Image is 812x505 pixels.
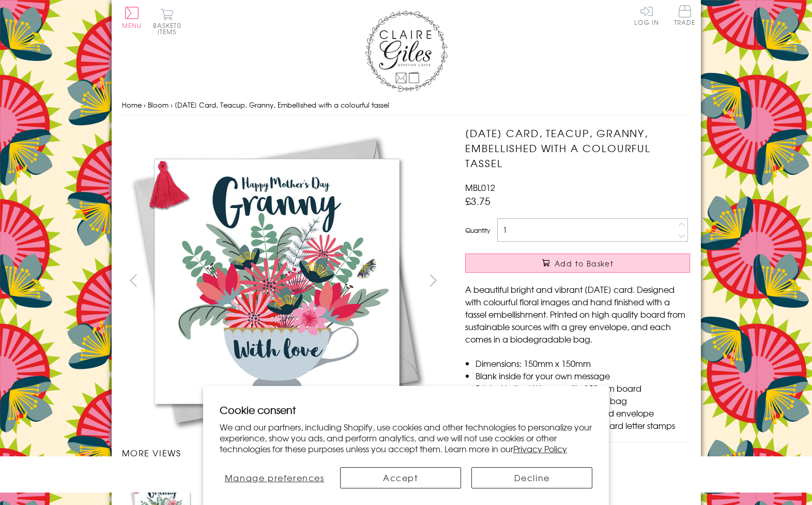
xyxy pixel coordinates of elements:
li: Blank inside for your own message [476,369,690,382]
button: Manage preferences [220,467,330,488]
button: Menu [122,7,142,28]
h2: Cookie consent [220,403,593,417]
nav: breadcrumbs [122,95,691,116]
button: Decline [471,467,592,488]
p: We and our partners, including Shopify, use cookies and other technologies to personalize your ex... [220,422,593,454]
span: › [171,100,173,110]
button: prev [122,269,145,292]
h3: More views [122,447,445,459]
img: Claire Giles Greetings Cards [365,10,448,92]
h1: [DATE] Card, Teacup, Granny, Embellished with a colourful tassel [465,126,690,170]
button: next [421,269,445,292]
span: 0 items [158,21,181,36]
img: Mother's Day Card, Teacup, Granny, Embellished with a colourful tassel [121,126,432,436]
a: Bloom [148,100,168,110]
img: Mother's Day Card, Teacup, Granny, Embellished with a colourful tassel [445,126,755,436]
p: A beautiful bright and vibrant [DATE] card. Designed with colourful floral images and hand finish... [465,283,690,345]
button: Add to Basket [465,254,690,273]
button: Basket0 items [153,8,181,35]
label: Quantity [465,226,490,235]
span: Menu [122,21,142,30]
span: Manage preferences [225,471,325,484]
span: › [144,100,146,110]
span: [DATE] Card, Teacup, Granny, Embellished with a colourful tassel [175,100,389,110]
a: Log In [634,5,659,25]
a: Trade [674,5,696,27]
a: Privacy Policy [513,442,567,455]
span: MBL012 [465,181,495,194]
li: Printed in the U.K on quality 350gsm board [476,382,690,394]
span: £3.75 [465,194,491,208]
a: Home [122,100,142,110]
span: Add to Basket [555,258,614,269]
li: Dimensions: 150mm x 150mm [476,357,690,369]
button: Accept [340,467,461,488]
span: Trade [674,5,696,25]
